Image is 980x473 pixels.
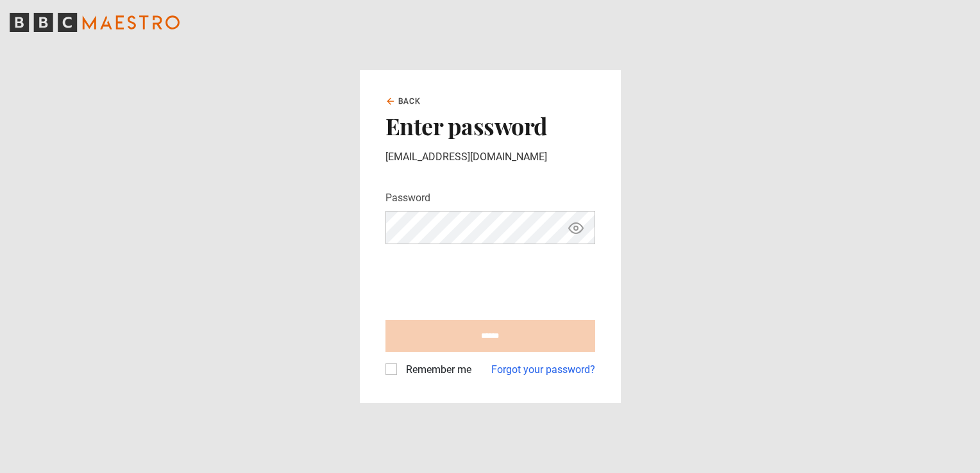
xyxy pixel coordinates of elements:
label: Remember me [401,362,471,378]
iframe: reCAPTCHA [385,254,580,304]
label: Password [385,190,430,206]
p: [EMAIL_ADDRESS][DOMAIN_NAME] [385,149,595,165]
a: Forgot your password? [491,362,595,378]
h2: Enter password [385,112,595,139]
button: Show password [565,217,587,239]
a: Back [385,95,421,107]
span: Back [398,95,421,107]
svg: BBC Maestro [10,13,180,32]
